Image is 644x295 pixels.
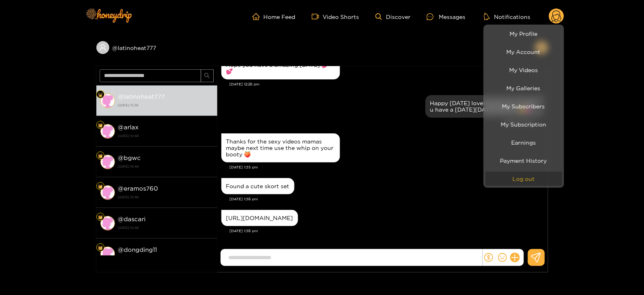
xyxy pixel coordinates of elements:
[486,135,562,150] a: Earnings
[486,117,562,131] a: My Subscription
[486,27,562,41] a: My Profile
[486,81,562,95] a: My Galleries
[486,172,562,186] button: Log out
[486,99,562,113] a: My Subscribers
[486,154,562,168] a: Payment History
[486,63,562,77] a: My Videos
[486,45,562,59] a: My Account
